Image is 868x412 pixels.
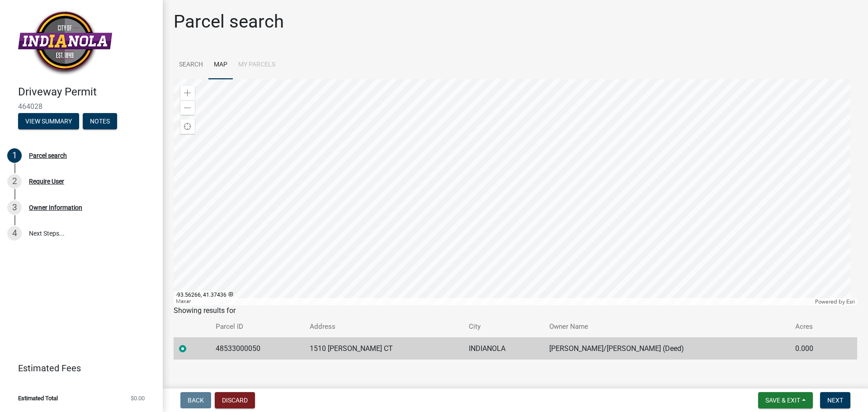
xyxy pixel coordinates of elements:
td: 0.000 [790,337,839,360]
a: Map [208,51,233,80]
div: 2 [7,174,22,189]
button: View Summary [18,113,79,129]
button: Next [820,392,850,408]
h4: Driveway Permit [18,85,156,99]
th: City [463,316,544,337]
td: 48533000050 [210,337,304,360]
span: Save & Exit [765,397,800,404]
div: Find my location [180,119,195,134]
div: Maxar [174,298,813,305]
span: Next [827,397,843,404]
th: Address [304,316,463,337]
span: $0.00 [131,395,145,401]
div: Owner Information [29,204,82,211]
div: 3 [7,200,22,215]
div: 4 [7,226,22,241]
div: Require User [29,178,64,185]
a: Search [174,51,208,80]
button: Back [180,392,211,408]
a: Esri [846,298,855,305]
th: Owner Name [544,316,790,337]
h1: Parcel search [174,11,284,33]
button: Notes [83,113,117,129]
wm-modal-confirm: Summary [18,118,79,125]
th: Acres [790,316,839,337]
span: Estimated Total [18,395,58,401]
div: Zoom in [180,86,195,100]
div: Powered by [813,298,857,305]
div: Showing results for [174,305,857,316]
div: 1 [7,148,22,163]
span: 464028 [18,102,145,111]
span: Back [188,397,204,404]
div: Parcel search [29,152,67,159]
td: INDIANOLA [463,337,544,360]
img: City of Indianola, Iowa [18,9,112,76]
button: Save & Exit [758,392,813,408]
th: Parcel ID [210,316,304,337]
wm-modal-confirm: Notes [83,118,117,125]
td: 1510 [PERSON_NAME] CT [304,337,463,360]
td: [PERSON_NAME]/[PERSON_NAME] (Deed) [544,337,790,360]
button: Discard [215,392,255,408]
div: Zoom out [180,100,195,115]
a: Estimated Fees [7,359,148,377]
